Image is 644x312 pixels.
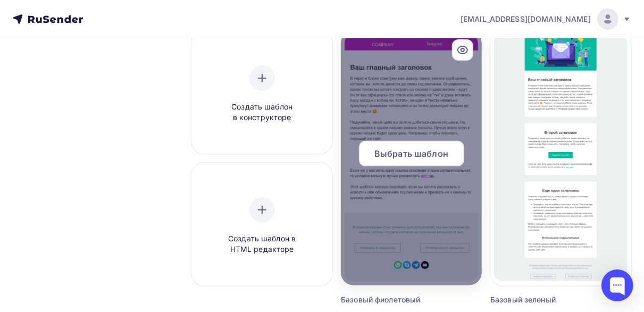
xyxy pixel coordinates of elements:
span: [EMAIL_ADDRESS][DOMAIN_NAME] [461,14,591,24]
div: Базовый фиолетовый [341,294,447,305]
span: Создать шаблон в HTML редакторе [212,233,313,255]
span: Выбрать шаблон [374,147,448,160]
a: [EMAIL_ADDRESS][DOMAIN_NAME] [461,9,631,30]
div: Базовый зеленый [490,294,596,305]
span: Создать шаблон в конструкторе [212,102,313,123]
